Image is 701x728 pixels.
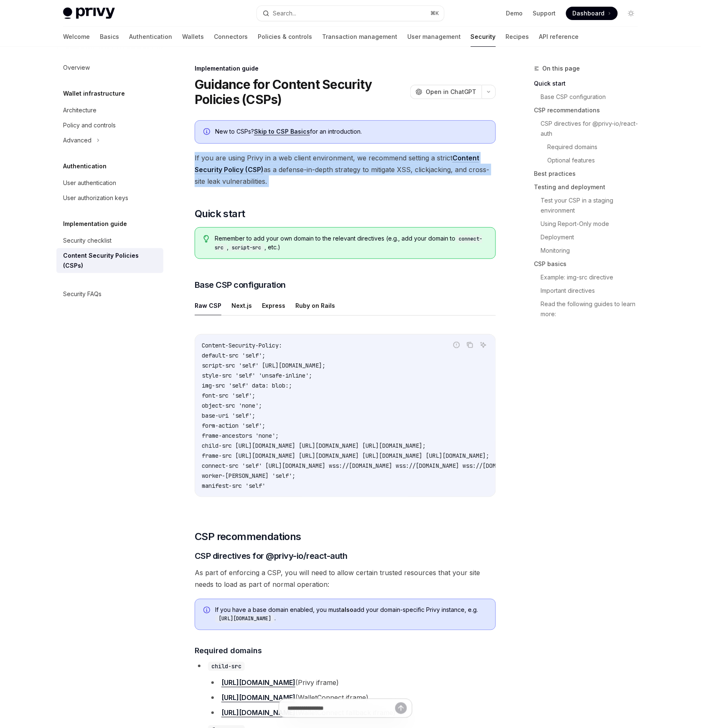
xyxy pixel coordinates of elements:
[56,175,163,190] a: User authentication
[56,190,163,205] a: User authorization keys
[221,679,295,687] a: [URL][DOMAIN_NAME]
[465,340,475,350] button: Copy the contents from the code block
[63,178,116,188] div: User authentication
[262,296,285,315] button: Express
[100,27,119,47] a: Basics
[56,248,163,273] a: Content Security Policies (CSPs)
[63,161,107,171] h5: Authentication
[63,219,127,229] h5: Implementation guide
[202,392,255,399] span: font-src 'self';
[63,89,125,99] h5: Wallet infrastructure
[541,284,645,297] a: Important directives
[541,297,645,321] a: Read the following guides to learn more:
[541,244,645,257] a: Monitoring
[63,135,91,145] div: Advanced
[56,118,163,133] a: Policy and controls
[202,402,262,409] span: object-src 'none';
[63,8,115,19] img: light logo
[566,7,618,20] a: Dashboard
[195,530,301,544] span: CSP recommendations
[506,9,523,18] a: Demo
[548,154,645,167] a: Optional features
[451,340,462,350] button: Report incorrect code
[202,412,255,419] span: base-uri 'self';
[541,194,645,217] a: Test your CSP in a staging environment
[56,287,163,302] a: Security FAQs
[202,382,292,389] span: img-src 'self' data: blob:;
[229,244,265,252] code: script-src
[195,279,286,291] span: Base CSP configuration
[534,167,645,180] a: Best practices
[202,462,673,469] span: connect-src 'self' [URL][DOMAIN_NAME] wss://[DOMAIN_NAME] wss://[DOMAIN_NAME] wss://[DOMAIN_NAME]...
[215,234,487,252] span: Remember to add your own domain to the relevant directives (e.g., add your domain to , , etc.)
[541,90,645,104] a: Base CSP configuration
[625,7,638,20] button: Toggle dark mode
[410,85,482,99] button: Open in ChatGPT
[63,289,102,299] div: Security FAQs
[426,88,477,96] span: Open in ChatGPT
[129,27,172,47] a: Authentication
[63,236,112,246] div: Security checklist
[202,362,325,369] span: script-src 'self' [URL][DOMAIN_NAME];
[63,193,128,203] div: User authorization keys
[195,645,262,657] span: Required domains
[541,117,645,140] a: CSP directives for @privy-io/react-auth
[214,27,248,47] a: Connectors
[548,140,645,154] a: Required domains
[202,342,282,349] span: Content-Security-Policy:
[215,606,487,623] span: If you have a base domain enabled, you must add your domain-specific Privy instance, e.g. .
[203,607,212,615] svg: Info
[506,27,529,47] a: Recipes
[202,432,279,439] span: frame-ancestors 'none';
[534,104,645,117] a: CSP recommendations
[295,296,335,315] button: Ruby on Rails
[195,77,407,107] h1: Guidance for Content Security Policies (CSPs)
[215,127,487,137] div: New to CSPs? for an introduction.
[534,257,645,271] a: CSP basics
[395,703,407,714] button: Send message
[273,8,296,18] div: Search...
[202,442,426,449] span: child-src [URL][DOMAIN_NAME] [URL][DOMAIN_NAME] [URL][DOMAIN_NAME];
[541,271,645,284] a: Example: img-src directive
[257,6,444,21] button: Search...⌘K
[541,231,645,244] a: Deployment
[203,235,209,243] svg: Tip
[202,482,265,490] span: manifest-src 'self'
[215,615,274,623] code: [URL][DOMAIN_NAME]
[534,180,645,194] a: Testing and deployment
[63,120,116,130] div: Policy and controls
[533,9,556,18] a: Support
[195,152,496,187] span: If you are using Privy in a web client environment, we recommend setting a strict as a defense-in...
[478,340,489,350] button: Ask AI
[254,128,310,135] a: Skip to CSP Basics
[195,296,221,315] button: Raw CSP
[407,27,461,47] a: User management
[208,692,496,704] li: (WalletConnect iframe)
[202,372,312,379] span: style-src 'self' 'unsafe-inline';
[63,105,97,115] div: Architecture
[221,694,295,703] a: [URL][DOMAIN_NAME]
[430,10,439,17] span: ⌘ K
[182,27,204,47] a: Wallets
[56,60,163,75] a: Overview
[195,550,348,562] span: CSP directives for @privy-io/react-auth
[195,567,496,591] span: As part of enforcing a CSP, you will need to allow certain trusted resources that your site needs...
[322,27,397,47] a: Transaction management
[63,63,90,73] div: Overview
[208,662,245,671] code: child-src
[195,207,245,221] span: Quick start
[471,27,496,47] a: Security
[63,27,90,47] a: Welcome
[202,352,265,359] span: default-src 'self';
[573,9,605,18] span: Dashboard
[258,27,312,47] a: Policies & controls
[202,422,265,429] span: form-action 'self';
[56,233,163,248] a: Security checklist
[215,235,483,252] code: connect-src
[231,296,252,315] button: Next.js
[56,103,163,118] a: Architecture
[63,251,158,271] div: Content Security Policies (CSPs)
[202,452,489,459] span: frame-src [URL][DOMAIN_NAME] [URL][DOMAIN_NAME] [URL][DOMAIN_NAME] [URL][DOMAIN_NAME];
[208,677,496,689] li: (Privy iframe)
[541,217,645,231] a: Using Report-Only mode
